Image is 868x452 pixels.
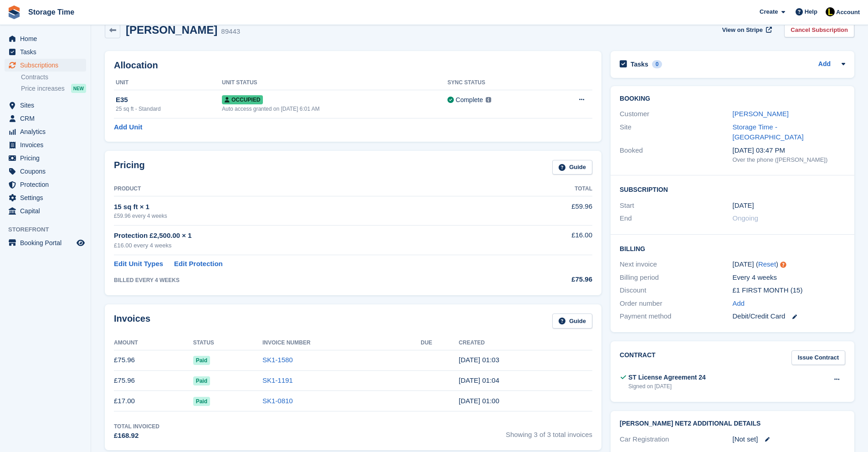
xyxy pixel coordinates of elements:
a: menu [5,32,86,45]
img: Laaibah Sarwar [826,7,835,16]
img: icon-info-grey-7440780725fd019a000dd9b08b2336e03edf1995a4989e88bcd33f0948082b44.svg [486,97,491,103]
div: Customer [620,109,732,119]
span: Paid [193,376,210,385]
span: CRM [20,112,75,125]
div: Over the phone ([PERSON_NAME]) [733,155,845,164]
span: Capital [20,205,75,217]
td: £75.96 [114,350,193,370]
a: Issue Contract [791,350,845,365]
span: Booking Portal [20,236,75,249]
time: 2025-07-21 00:04:08 UTC [459,376,499,384]
th: Sync Status [447,76,548,90]
th: Unit Status [222,76,447,90]
div: 0 [652,60,663,68]
a: Price increases NEW [21,83,86,93]
a: menu [5,205,86,217]
span: Tasks [20,46,75,58]
time: 2025-06-23 00:00:06 UTC [459,397,499,405]
span: Showing 3 of 3 total invoices [506,422,592,441]
div: End [620,213,732,224]
div: ST License Agreement 24 [628,373,706,382]
a: View on Stripe [719,23,774,38]
a: Preview store [75,237,86,248]
span: Home [20,32,75,45]
a: Edit Protection [174,259,223,269]
span: Sites [20,99,75,112]
h2: Invoices [114,313,150,329]
div: Total Invoiced [114,422,159,431]
span: Invoices [20,139,75,151]
h2: Tasks [631,60,648,68]
span: Occupied [222,95,263,104]
h2: Billing [620,244,845,253]
div: £16.00 every 4 weeks [114,241,515,250]
a: menu [5,165,86,178]
th: Status [193,336,262,350]
span: Paid [193,356,210,365]
td: £59.96 [515,196,592,225]
h2: [PERSON_NAME] [126,24,217,36]
th: Product [114,182,515,196]
div: 89443 [221,26,240,37]
span: Account [836,8,860,17]
img: stora-icon-8386f47178a22dfd0bd8f6a31ec36ba5ce8667c1dd55bd0f319d3a0aa187defe.svg [7,5,21,19]
div: Next invoice [620,259,732,270]
th: Unit [114,76,222,90]
span: View on Stripe [722,26,763,35]
th: Invoice Number [262,336,421,350]
time: 2025-08-18 00:03:13 UTC [459,356,499,364]
td: £17.00 [114,391,193,411]
h2: Allocation [114,60,592,71]
span: Analytics [20,125,75,138]
a: SK1-1580 [262,356,293,364]
div: [DATE] ( ) [733,259,845,270]
span: Subscriptions [20,59,75,72]
h2: [PERSON_NAME] Net2 Additional Details [620,420,845,427]
div: [Not set] [733,434,845,445]
a: Storage Time - [GEOGRAPHIC_DATA] [733,123,804,141]
div: Car Registration [620,434,732,445]
div: Signed on [DATE] [628,382,706,390]
div: Site [620,122,732,143]
h2: Booking [620,95,845,103]
div: Order number [620,298,732,309]
th: Total [515,182,592,196]
div: £75.96 [515,274,592,285]
a: Edit Unit Types [114,259,163,269]
a: menu [5,46,86,58]
a: Contracts [21,73,86,82]
a: menu [5,125,86,138]
a: Add Unit [114,122,142,133]
div: Auto access granted on [DATE] 6:01 AM [222,105,447,113]
div: Debit/Credit Card [733,311,845,322]
time: 2025-06-23 00:00:00 UTC [733,200,754,211]
div: Booked [620,145,732,164]
div: £168.92 [114,431,159,441]
span: Price increases [21,84,65,93]
a: menu [5,178,86,191]
a: Guide [552,160,592,175]
div: 15 sq ft × 1 [114,202,515,212]
a: Add [818,59,831,70]
div: Payment method [620,311,732,322]
a: Add [733,298,745,309]
h2: Contract [620,350,656,365]
a: SK1-1191 [262,376,293,384]
a: menu [5,152,86,164]
a: Reset [758,260,776,268]
span: Pricing [20,152,75,164]
div: Start [620,200,732,211]
a: menu [5,59,86,72]
span: Protection [20,178,75,191]
div: Discount [620,285,732,296]
span: Settings [20,191,75,204]
th: Created [459,336,592,350]
div: Every 4 weeks [733,272,845,283]
a: menu [5,99,86,112]
th: Due [421,336,459,350]
div: 25 sq ft - Standard [116,105,222,113]
span: Create [760,7,778,16]
h2: Subscription [620,185,845,194]
a: menu [5,191,86,204]
a: [PERSON_NAME] [733,110,789,118]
